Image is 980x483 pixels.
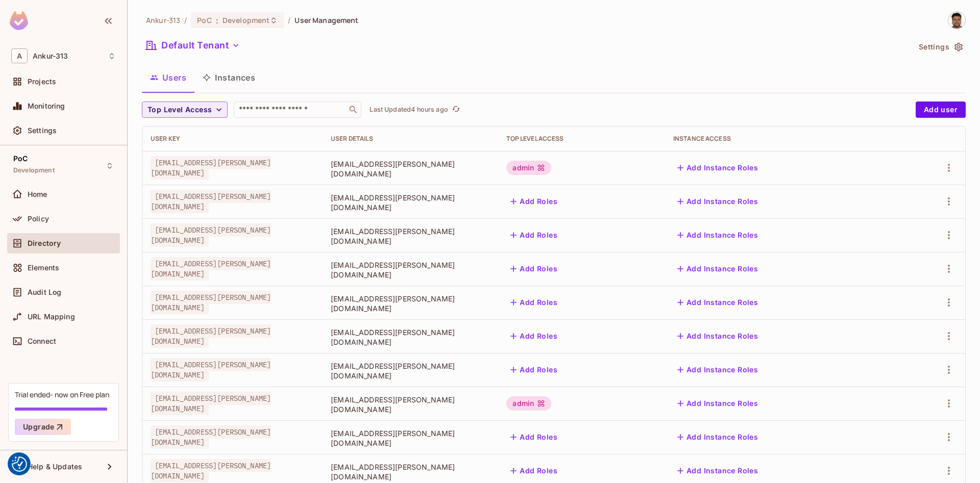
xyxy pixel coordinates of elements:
[151,257,271,281] span: [EMAIL_ADDRESS][PERSON_NAME][DOMAIN_NAME]
[506,328,561,344] button: Add Roles
[673,395,762,412] button: Add Instance Roles
[13,166,55,174] span: Development
[12,456,27,472] img: Revisit consent button
[452,105,460,115] span: refresh
[223,15,269,25] span: Development
[28,313,75,321] span: URL Mapping
[506,161,551,175] div: admin
[331,226,490,246] span: [EMAIL_ADDRESS][PERSON_NAME][DOMAIN_NAME]
[673,193,762,210] button: Add Instance Roles
[151,392,271,415] span: [EMAIL_ADDRESS][PERSON_NAME][DOMAIN_NAME]
[10,11,28,30] img: SReyMgAAAABJRU5ErkJggg==
[28,215,49,223] span: Policy
[151,358,271,382] span: [EMAIL_ADDRESS][PERSON_NAME][DOMAIN_NAME]
[506,135,656,143] div: Top Level Access
[142,37,244,54] button: Default Tenant
[331,294,490,313] span: [EMAIL_ADDRESS][PERSON_NAME][DOMAIN_NAME]
[673,362,762,378] button: Add Instance Roles
[331,159,490,179] span: [EMAIL_ADDRESS][PERSON_NAME][DOMAIN_NAME]
[331,327,490,347] span: [EMAIL_ADDRESS][PERSON_NAME][DOMAIN_NAME]
[28,78,56,86] span: Projects
[448,104,462,116] span: Click to refresh data
[331,462,490,481] span: [EMAIL_ADDRESS][PERSON_NAME][DOMAIN_NAME]
[28,463,82,471] span: Help & Updates
[948,12,965,29] img: Vladimir Shopov
[506,429,561,445] button: Add Roles
[28,102,65,110] span: Monitoring
[331,260,490,279] span: [EMAIL_ADDRESS][PERSON_NAME][DOMAIN_NAME]
[673,135,886,143] div: Instance Access
[151,156,271,180] span: [EMAIL_ADDRESS][PERSON_NAME][DOMAIN_NAME]
[28,126,57,135] span: Settings
[13,155,28,163] span: PoC
[288,15,290,25] li: /
[151,190,271,213] span: [EMAIL_ADDRESS][PERSON_NAME][DOMAIN_NAME]
[151,324,271,348] span: [EMAIL_ADDRESS][PERSON_NAME][DOMAIN_NAME]
[673,328,762,344] button: Add Instance Roles
[450,104,462,116] button: refresh
[33,52,68,60] span: Workspace: Ankur-313
[673,261,762,277] button: Add Instance Roles
[506,261,561,277] button: Add Roles
[197,15,211,25] span: PoC
[506,294,561,311] button: Add Roles
[15,390,109,399] div: Trial ended- now on Free plan
[151,459,271,482] span: [EMAIL_ADDRESS][PERSON_NAME][DOMAIN_NAME]
[370,106,448,114] p: Last Updated 4 hours ago
[151,223,271,247] span: [EMAIL_ADDRESS][PERSON_NAME][DOMAIN_NAME]
[28,288,61,296] span: Audit Log
[916,101,966,118] button: Add user
[331,135,490,143] div: User Details
[142,65,194,90] button: Users
[146,15,180,25] span: the active workspace
[331,193,490,212] span: [EMAIL_ADDRESS][PERSON_NAME][DOMAIN_NAME]
[506,193,561,210] button: Add Roles
[915,39,966,55] button: Settings
[151,425,271,449] span: [EMAIL_ADDRESS][PERSON_NAME][DOMAIN_NAME]
[28,337,56,345] span: Connect
[28,264,59,272] span: Elements
[148,104,212,116] span: Top Level Access
[15,419,71,435] button: Upgrade
[215,16,219,24] span: :
[673,294,762,311] button: Add Instance Roles
[28,239,61,247] span: Directory
[295,15,358,25] span: User Management
[151,291,271,314] span: [EMAIL_ADDRESS][PERSON_NAME][DOMAIN_NAME]
[506,396,551,411] div: admin
[331,361,490,380] span: [EMAIL_ADDRESS][PERSON_NAME][DOMAIN_NAME]
[12,456,27,472] button: Consent Preferences
[673,160,762,176] button: Add Instance Roles
[194,65,263,90] button: Instances
[184,15,187,25] li: /
[28,190,47,198] span: Home
[673,429,762,445] button: Add Instance Roles
[331,428,490,448] span: [EMAIL_ADDRESS][PERSON_NAME][DOMAIN_NAME]
[506,463,561,479] button: Add Roles
[151,135,314,143] div: User Key
[11,48,28,63] span: A
[673,463,762,479] button: Add Instance Roles
[142,101,228,118] button: Top Level Access
[331,395,490,414] span: [EMAIL_ADDRESS][PERSON_NAME][DOMAIN_NAME]
[506,227,561,243] button: Add Roles
[673,227,762,243] button: Add Instance Roles
[506,362,561,378] button: Add Roles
